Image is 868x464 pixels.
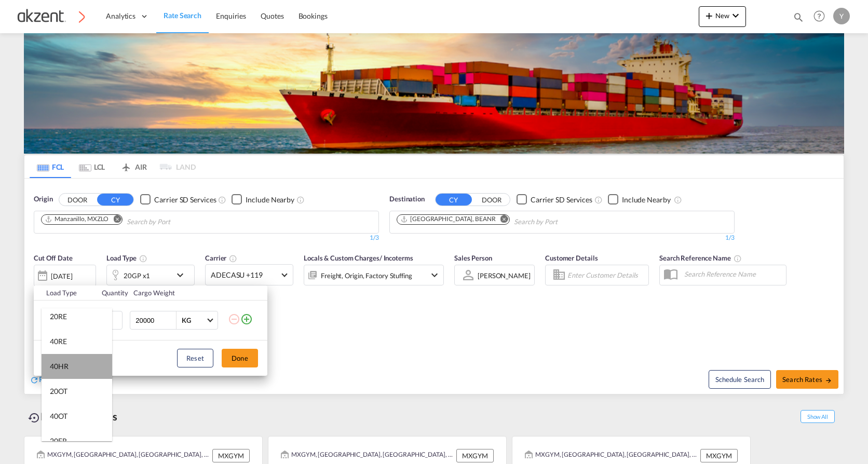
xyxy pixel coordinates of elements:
div: 20RE [50,311,67,322]
div: 40HR [50,361,69,372]
div: 40RE [50,336,67,347]
div: 20FR [50,436,67,446]
div: 20OT [50,386,67,397]
div: 40OT [50,411,67,421]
